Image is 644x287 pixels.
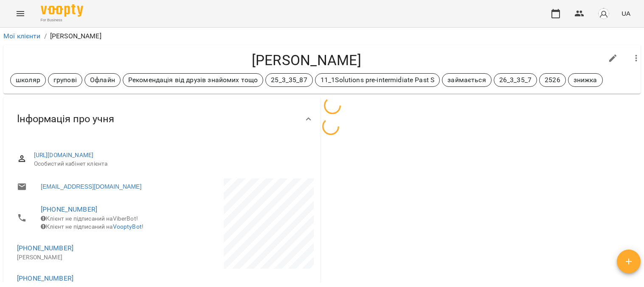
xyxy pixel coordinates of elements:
[499,75,532,85] p: 26_3_35_7
[34,152,94,158] a: [URL][DOMAIN_NAME]
[447,75,486,85] p: займається
[41,205,97,213] a: [PHONE_NUMBER]
[494,73,537,87] div: 26_3_35_7
[90,75,115,85] p: Офлайн
[574,75,597,85] p: знижка
[50,31,101,41] p: [PERSON_NAME]
[539,73,566,87] div: 2526
[41,223,143,230] span: Клієнт не підписаний на !
[545,75,560,85] p: 2526
[271,75,307,85] p: 25_3_35_87
[442,73,491,87] div: займається
[34,160,307,168] span: Особистий кабінет клієнта
[41,215,138,222] span: Клієнт не підписаний на ViberBot!
[17,253,153,262] p: [PERSON_NAME]
[48,73,82,87] div: групові
[53,75,77,85] p: групові
[3,31,641,41] nav: breadcrumb
[3,32,41,40] a: Мої клієнти
[84,73,121,87] div: Офлайн
[16,75,40,85] p: школяр
[3,97,321,141] div: Інформація про учня
[128,75,258,85] p: Рекомендація від друзів знайомих тощо
[44,31,47,41] li: /
[123,73,263,87] div: Рекомендація від друзів знайомих тощо
[598,8,610,20] img: avatar_s.png
[17,274,73,282] a: [PHONE_NUMBER]
[315,73,440,87] div: 11_1Solutions pre-intermidiate Past S
[618,6,634,21] button: UA
[17,112,114,126] span: Інформація про учня
[10,52,603,69] h4: [PERSON_NAME]
[41,4,83,17] img: Voopty Logo
[113,223,142,230] a: VooptyBot
[265,73,312,87] div: 25_3_35_87
[41,17,83,23] span: For Business
[568,73,603,87] div: знижка
[321,75,434,85] p: 11_1Solutions pre-intermidiate Past S
[17,244,73,252] a: [PHONE_NUMBER]
[10,3,31,24] button: Menu
[10,73,46,87] div: школяр
[41,182,141,191] a: [EMAIL_ADDRESS][DOMAIN_NAME]
[622,9,630,18] span: UA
